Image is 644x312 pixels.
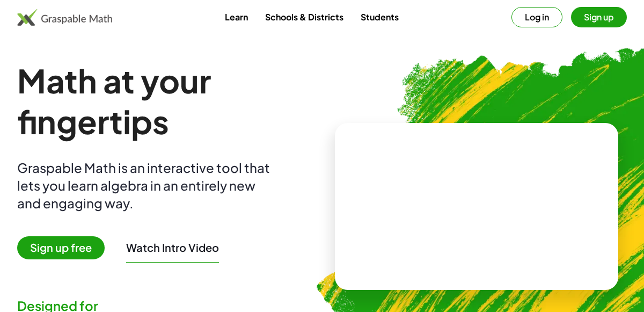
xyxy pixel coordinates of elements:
[17,60,318,142] h1: Math at your fingertips
[511,7,562,27] button: Log in
[396,166,557,247] video: What is this? This is dynamic math notation. Dynamic math notation plays a central role in how Gr...
[216,7,257,27] a: Learn
[17,159,275,212] div: Graspable Math is an interactive tool that lets you learn algebra in an entirely new and engaging...
[571,7,627,27] button: Sign up
[352,7,407,27] a: Students
[17,236,105,259] span: Sign up free
[126,241,219,255] button: Watch Intro Video
[257,7,352,27] a: Schools & Districts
